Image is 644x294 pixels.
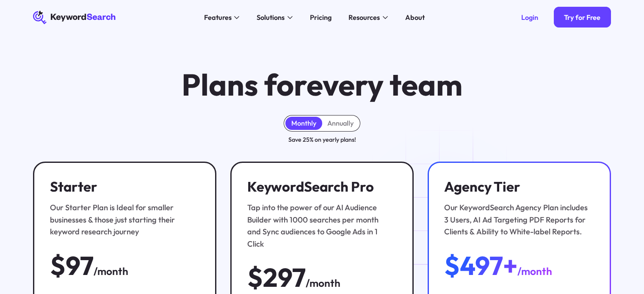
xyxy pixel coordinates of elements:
[310,12,332,23] div: Pricing
[50,202,195,238] div: Our Starter Plan is Ideal for smaller businesses & those just starting their keyword research jou...
[182,69,462,101] h1: Plans for
[307,66,462,104] span: every team
[400,11,430,25] a: About
[327,119,354,127] div: Annually
[564,13,600,22] div: Try for Free
[257,12,285,23] div: Solutions
[554,7,611,27] a: Try for Free
[517,263,552,279] div: /month
[306,275,340,291] div: /month
[288,135,356,144] div: Save 25% on yearly plans!
[247,202,392,250] div: Tap into the power of our AI Audience Builder with 1000 searches per month and Sync audiences to ...
[304,11,337,25] a: Pricing
[291,119,316,127] div: Monthly
[348,12,380,23] div: Resources
[405,12,425,23] div: About
[521,13,538,22] div: Login
[94,263,128,279] div: /month
[247,264,306,291] div: $297
[204,12,232,23] div: Features
[444,252,517,280] div: $497+
[511,7,548,27] a: Login
[50,252,94,280] div: $97
[50,179,195,195] h3: Starter
[444,179,589,195] h3: Agency Tier
[247,179,392,195] h3: KeywordSearch Pro
[444,202,589,238] div: Our KeywordSearch Agency Plan includes 3 Users, AI Ad Targeting PDF Reports for Clients & Ability...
